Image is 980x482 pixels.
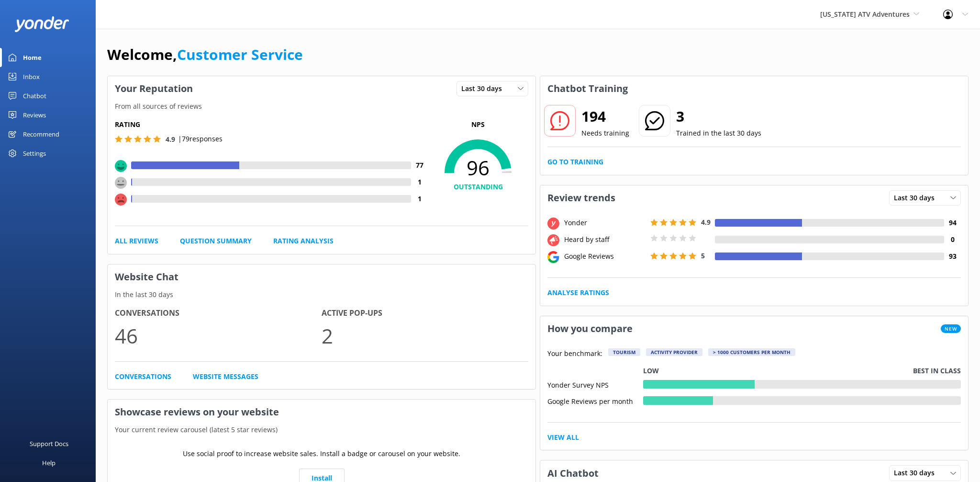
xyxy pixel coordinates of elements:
h4: 77 [411,160,428,171]
div: > 1000 customers per month [708,348,795,356]
p: Trained in the last 30 days [676,128,761,138]
h4: 0 [944,234,961,245]
h3: Review trends [540,185,623,210]
div: Inbox [23,67,40,86]
a: All Reviews [115,236,158,246]
h4: Active Pop-ups [322,307,528,320]
span: [US_STATE] ATV Adventures [820,10,910,19]
h2: 194 [581,105,629,128]
div: Activity Provider [646,348,702,356]
a: Conversations [115,371,171,382]
div: Tourism [608,348,640,356]
h3: Showcase reviews on your website [108,400,535,425]
span: Last 30 days [894,193,940,203]
h1: Welcome, [107,43,303,66]
p: NPS [428,119,528,130]
span: Last 30 days [894,468,940,478]
h4: 93 [944,251,961,262]
a: Question Summary [180,236,252,246]
p: Your benchmark: [547,348,602,360]
h5: Rating [115,119,428,130]
div: Yonder Survey NPS [547,380,643,389]
h4: 1 [411,194,428,204]
div: Reviews [23,105,46,125]
p: In the last 30 days [108,289,535,300]
h4: 1 [411,177,428,187]
img: yonder-white-logo.png [14,16,69,32]
div: Google Reviews [562,251,648,262]
h4: Conversations [115,307,322,320]
div: Yonder [562,218,648,228]
div: Chatbot [23,86,46,105]
p: Low [643,366,659,376]
div: Settings [23,144,46,163]
p: 2 [322,320,528,352]
h3: Your Reputation [108,76,200,101]
a: Rating Analysis [273,236,334,246]
a: Analyse Ratings [547,287,609,298]
div: Home [23,48,42,67]
h3: How you compare [540,316,640,341]
a: View All [547,432,579,443]
h4: 94 [944,218,961,228]
p: From all sources of reviews [108,101,535,112]
p: Best in class [913,366,961,376]
span: 4.9 [166,135,175,144]
h3: Chatbot Training [540,76,635,101]
a: Go to Training [547,157,603,167]
div: Recommend [23,125,59,144]
a: Customer Service [177,45,303,64]
div: Help [42,453,56,472]
p: 46 [115,320,322,352]
span: 96 [428,156,528,180]
div: Heard by staff [562,234,648,245]
p: | 79 responses [178,134,223,144]
span: Last 30 days [461,83,508,94]
a: Website Messages [193,371,258,382]
h3: Website Chat [108,264,535,289]
span: New [941,324,961,333]
p: Use social proof to increase website sales. Install a badge or carousel on your website. [183,448,460,459]
span: 4.9 [701,218,711,227]
p: Needs training [581,128,629,138]
div: Google Reviews per month [547,396,643,405]
h4: OUTSTANDING [428,182,528,192]
p: Your current review carousel (latest 5 star reviews) [108,425,535,435]
span: 5 [701,251,705,260]
h2: 3 [676,105,761,128]
div: Support Docs [30,434,68,453]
